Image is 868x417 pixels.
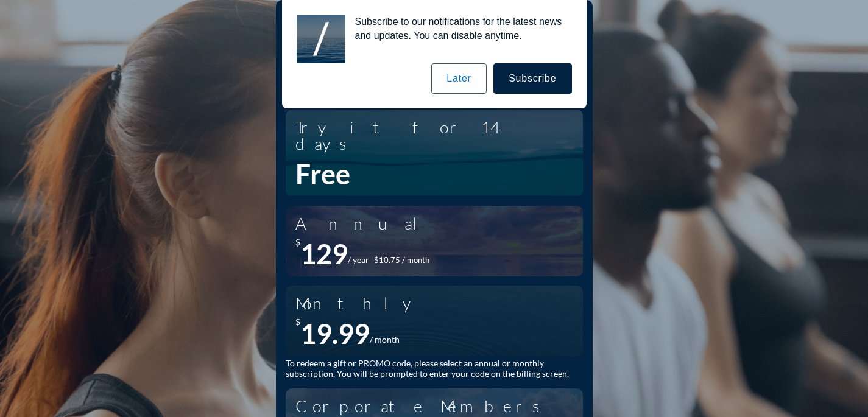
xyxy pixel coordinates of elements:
[300,317,370,350] div: 19.99
[295,158,350,191] div: Free
[297,15,345,63] img: notification icon
[295,317,300,350] div: $
[370,335,400,345] div: / month
[295,295,420,311] div: Monthly
[295,398,562,414] div: Corporate Members
[345,15,572,43] div: Subscribe to our notifications for the latest news and updates. You can disable anytime.
[295,237,300,270] div: $
[300,237,348,270] div: 129
[493,63,571,94] button: Subscribe
[286,359,583,379] div: To redeem a gift or PROMO code, please select an annual or monthly subscription. You will be prom...
[374,256,429,265] div: $10.75 / month
[295,215,431,231] div: Annual
[348,255,369,265] div: / year
[295,119,573,152] div: Try it for 14 days
[431,63,486,94] button: Later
